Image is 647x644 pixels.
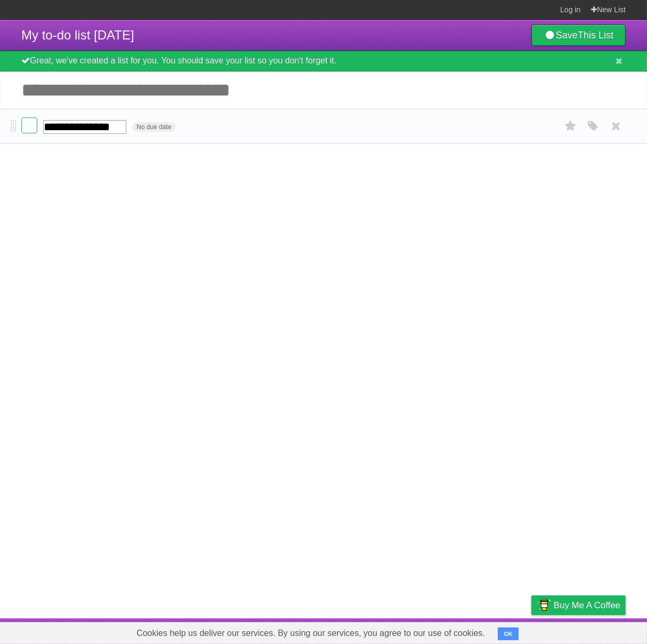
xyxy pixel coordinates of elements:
[21,117,37,133] label: Done
[554,596,620,615] span: Buy me a coffee
[517,621,545,641] a: Privacy
[559,621,626,641] a: Suggest a feature
[132,122,175,132] span: No due date
[531,595,626,615] a: Buy me a coffee
[498,627,519,640] button: OK
[531,25,626,46] a: SaveThis List
[390,621,412,641] a: About
[537,596,551,614] img: Buy me a coffee
[126,623,496,644] span: Cookies help us deliver our services. By using our services, you agree to our use of cookies.
[425,621,468,641] a: Developers
[561,117,581,135] label: Star task
[481,621,505,641] a: Terms
[578,30,613,41] b: This List
[21,28,134,42] span: My to-do list [DATE]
